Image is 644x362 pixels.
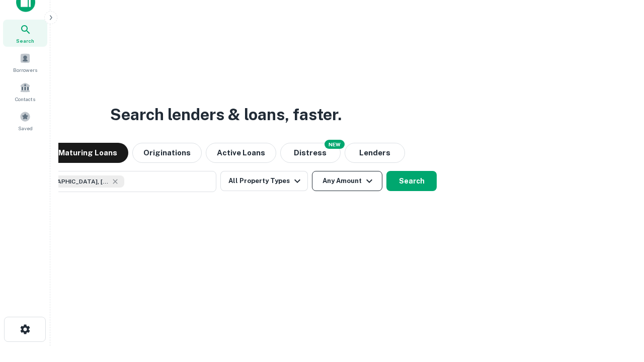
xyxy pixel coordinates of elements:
button: All Property Types [220,171,308,191]
span: Contacts [15,95,35,103]
button: Originations [132,143,202,163]
span: [GEOGRAPHIC_DATA], [GEOGRAPHIC_DATA], [GEOGRAPHIC_DATA] [34,177,109,186]
div: NEW [325,140,345,149]
button: Lenders [345,143,405,163]
a: Contacts [3,78,47,105]
a: Borrowers [3,49,47,76]
span: Borrowers [13,66,37,74]
span: Saved [18,124,33,132]
button: Active Loans [206,143,276,163]
button: [GEOGRAPHIC_DATA], [GEOGRAPHIC_DATA], [GEOGRAPHIC_DATA] [15,171,216,192]
button: Maturing Loans [47,143,128,163]
iframe: Chat Widget [594,282,644,330]
a: Search [3,20,47,47]
button: Any Amount [312,171,382,191]
span: Search [16,37,34,45]
button: Search distressed loans with lien and other non-mortgage details. [280,143,341,163]
h3: Search lenders & loans, faster. [110,103,342,127]
button: Search [386,171,437,191]
a: Saved [3,107,47,134]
